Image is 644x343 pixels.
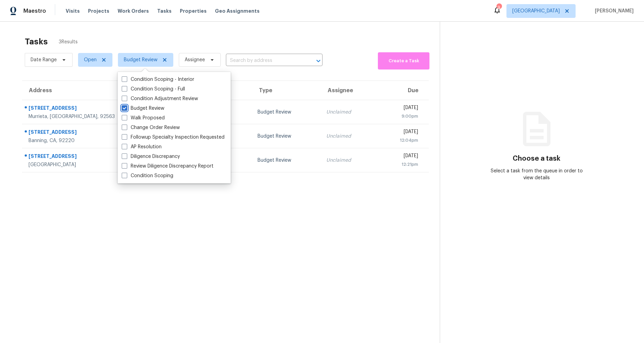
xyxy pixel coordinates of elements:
div: [STREET_ADDRESS] [29,153,168,161]
span: Visits [66,8,80,14]
h2: Tasks [25,38,48,45]
label: Review Diligence Discrepancy Report [122,163,214,170]
div: Murrieta, [GEOGRAPHIC_DATA], 92563 [29,113,168,120]
label: AP Resolution [122,143,162,150]
label: Change Order Review [122,124,180,131]
label: Budget Review [122,105,164,112]
span: Tasks [157,9,172,13]
div: [STREET_ADDRESS] [29,105,168,113]
div: Budget Review [258,133,315,140]
div: Banning, CA, 92220 [29,137,168,144]
span: Date Range [31,56,57,63]
input: Search by address [226,55,303,66]
label: Condition Adjustment Review [122,95,198,102]
span: Assignee [185,56,205,63]
div: 9:00pm [381,113,418,120]
div: [GEOGRAPHIC_DATA] [29,161,168,168]
th: Type [252,81,321,100]
div: 12:21pm [381,161,418,168]
label: Diligence Discrepancy [122,153,180,160]
span: Create a Task [381,57,426,65]
button: Open [314,56,323,66]
div: Unclaimed [326,109,370,116]
div: [DATE] [381,104,418,113]
div: Budget Review [258,109,315,116]
div: Unclaimed [326,157,370,164]
div: Budget Review [258,157,315,164]
span: [GEOGRAPHIC_DATA] [512,8,560,14]
span: Projects [88,8,109,14]
th: Address [22,81,174,100]
label: Condition Scoping [122,172,173,179]
span: 3 Results [59,39,78,45]
label: Followup Specialty Inspection Requested [122,134,225,141]
div: [STREET_ADDRESS] [29,129,168,137]
label: Walk Proposed [122,115,165,121]
th: Due [376,81,429,100]
div: Unclaimed [326,133,370,140]
button: Create a Task [378,52,429,69]
span: Open [84,56,97,63]
span: Maestro [23,8,46,14]
span: Properties [180,8,207,14]
div: [DATE] [381,152,418,161]
span: Budget Review [124,56,157,63]
th: Assignee [321,81,376,100]
span: Geo Assignments [215,8,260,14]
div: 9 [496,4,501,11]
div: Select a task from the queue in order to view details [488,168,585,181]
span: [PERSON_NAME] [592,8,634,14]
h3: Choose a task [513,155,560,162]
div: [DATE] [381,128,418,137]
div: 12:04pm [381,137,418,144]
label: Condition Scoping - Interior [122,76,194,83]
label: Condition Scoping - Full [122,86,185,93]
span: Work Orders [118,8,149,14]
